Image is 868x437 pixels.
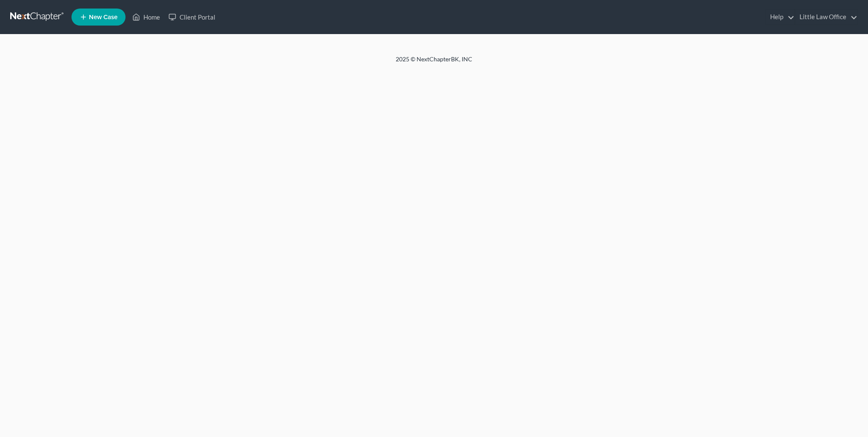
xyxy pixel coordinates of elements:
[128,9,164,25] a: Home
[164,9,220,25] a: Client Portal
[191,55,677,70] div: 2025 © NextChapterBK, INC
[766,9,794,25] a: Help
[71,9,126,26] new-legal-case-button: New Case
[795,9,857,25] a: Little Law Office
